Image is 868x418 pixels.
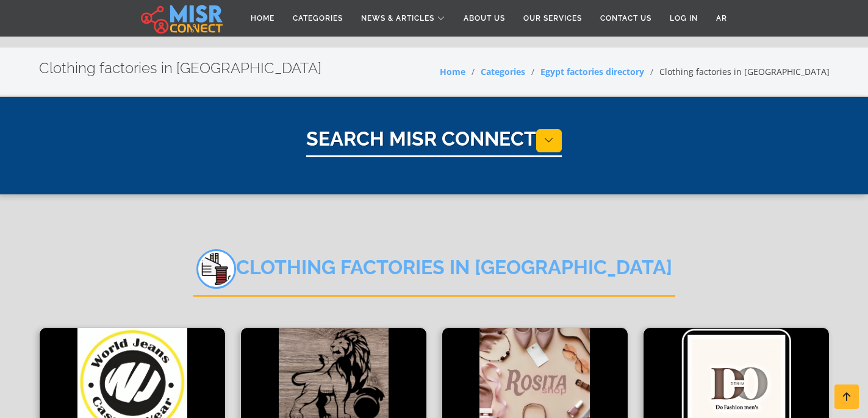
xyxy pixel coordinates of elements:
a: Egypt factories directory [540,66,644,77]
a: Categories [481,66,525,77]
a: Categories [284,7,352,30]
a: About Us [454,7,514,30]
a: Log in [661,7,707,30]
a: Contact Us [591,7,661,30]
h2: Clothing factories in [GEOGRAPHIC_DATA] [193,249,675,297]
li: Clothing factories in [GEOGRAPHIC_DATA] [644,65,830,78]
a: Home [440,66,465,77]
h1: Search Misr Connect [306,127,562,157]
h2: Clothing factories in [GEOGRAPHIC_DATA] [39,60,321,77]
a: News & Articles [352,7,454,30]
img: main.misr_connect [141,3,223,34]
img: jc8qEEzyi89FPzAOrPPq.png [196,249,236,289]
a: Home [242,7,284,30]
span: News & Articles [361,13,434,24]
a: AR [707,7,736,30]
a: Our Services [514,7,591,30]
